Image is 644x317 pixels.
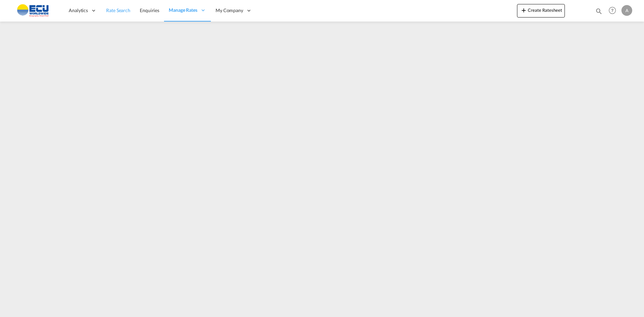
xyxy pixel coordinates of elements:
[607,5,618,16] span: Help
[140,7,159,13] span: Enquiries
[169,7,197,13] span: Manage Rates
[10,3,56,18] img: 6cccb1402a9411edb762cf9624ab9cda.png
[607,5,621,17] div: Help
[520,6,528,14] md-icon: icon-plus 400-fg
[595,7,603,15] md-icon: icon-magnify
[595,7,603,17] div: icon-magnify
[621,5,632,16] div: A
[216,7,243,14] span: My Company
[517,4,565,17] button: icon-plus 400-fgCreate Ratesheet
[106,7,130,13] span: Rate Search
[69,7,88,14] span: Analytics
